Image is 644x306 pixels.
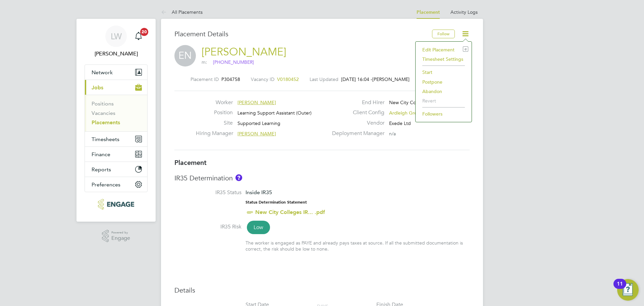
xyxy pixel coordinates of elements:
[85,177,147,192] button: Preferences
[85,147,147,162] button: Finance
[419,68,468,77] li: Start
[617,279,639,301] button: Open Resource Center, 11 new notifications
[237,131,276,137] span: [PERSON_NAME]
[450,9,478,15] a: Activity Logs
[202,59,254,65] span: m:
[196,109,233,116] label: Position
[92,84,103,91] span: Jobs
[419,54,468,64] li: Timesheet Settings
[174,159,207,167] b: Placement
[419,77,468,87] li: Postpone
[341,76,372,82] span: [DATE] 16:04 -
[196,120,233,127] label: Site
[328,99,384,106] label: End Hirer
[92,166,111,173] span: Reports
[247,221,270,234] span: Low
[372,76,410,82] span: [PERSON_NAME]
[92,69,113,76] span: Network
[85,26,148,58] a: LW[PERSON_NAME]
[417,9,440,15] a: Placement
[111,230,130,235] span: Powered by
[207,59,254,66] span: [PHONE_NUMBER]
[419,96,468,105] li: Revert
[328,109,384,116] label: Client Config
[85,80,147,95] button: Jobs
[196,130,233,137] label: Hiring Manager
[140,28,148,36] span: 20
[419,45,468,54] li: Edit Placement
[389,110,422,116] span: Ardleigh Green
[92,119,120,126] a: Placements
[111,235,130,241] span: Engage
[85,50,148,58] span: Lana Williams
[102,230,130,243] a: Powered byEngage
[92,181,120,188] span: Preferences
[85,199,148,210] a: Go to home page
[221,76,240,82] span: P304758
[191,76,219,82] label: Placement ID
[92,110,115,116] a: Vacancies
[255,209,325,215] a: New City Colleges IR... .pdf
[251,76,274,82] label: Vacancy ID
[246,200,307,205] strong: Status Determination Statement
[174,30,427,38] h3: Placement Details
[174,189,241,196] label: IR35 Status
[161,9,203,15] a: All Placements
[174,223,241,230] label: IR35 Risk
[277,76,299,82] span: V0180452
[132,26,145,47] a: 20
[92,151,110,158] span: Finance
[419,87,468,96] li: Abandon
[207,59,212,65] img: logo.svg
[111,32,122,41] span: LW
[235,174,242,181] button: About IR35
[174,286,470,295] h3: Details
[98,199,134,210] img: xede-logo-retina.png
[92,136,119,142] span: Timesheets
[328,130,384,137] label: Deployment Manager
[202,45,286,58] a: [PERSON_NAME]
[310,76,338,82] label: Last Updated
[617,284,623,293] div: 11
[463,46,468,52] i: e
[237,110,312,116] span: Learning Support Assistant (Outer)
[76,19,156,222] nav: Main navigation
[389,99,443,105] span: New City College Limited
[85,162,147,177] button: Reports
[328,120,384,127] label: Vendor
[432,30,455,38] button: Follow
[246,240,470,252] div: The worker is engaged as PAYE and already pays taxes at source. If all the submitted documentatio...
[246,189,272,195] span: Inside IR35
[389,120,411,126] span: Exede Ltd
[92,100,114,107] a: Positions
[85,65,147,80] button: Network
[237,120,280,126] span: Supported Learning
[174,174,470,182] h3: IR35 Determination
[85,95,147,131] div: Jobs
[237,99,276,105] span: [PERSON_NAME]
[85,132,147,146] button: Timesheets
[174,45,196,67] span: EN
[419,109,468,119] li: Followers
[389,131,396,137] span: n/a
[196,99,233,106] label: Worker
